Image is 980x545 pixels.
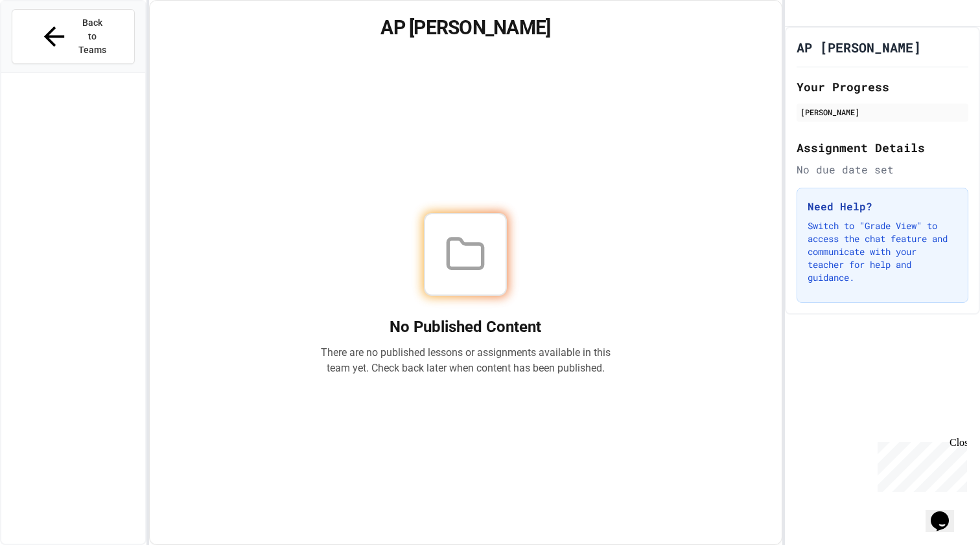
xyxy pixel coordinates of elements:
div: Chat with us now!Close [5,5,89,82]
h2: Assignment Details [797,139,968,157]
button: Back to Teams [12,9,135,64]
h2: Your Progress [797,78,968,96]
h1: AP [PERSON_NAME] [797,38,921,56]
div: [PERSON_NAME] [800,106,964,118]
h3: Need Help? [808,199,957,214]
iframe: chat widget [872,437,967,492]
p: Switch to "Grade View" to access the chat feature and communicate with your teacher for help and ... [808,219,957,284]
h2: No Published Content [320,317,611,337]
p: There are no published lessons or assignments available in this team yet. Check back later when c... [320,345,611,376]
div: No due date set [797,162,968,177]
iframe: chat widget [926,493,967,532]
span: Back to Teams [77,16,108,57]
h1: AP [PERSON_NAME] [165,16,767,39]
